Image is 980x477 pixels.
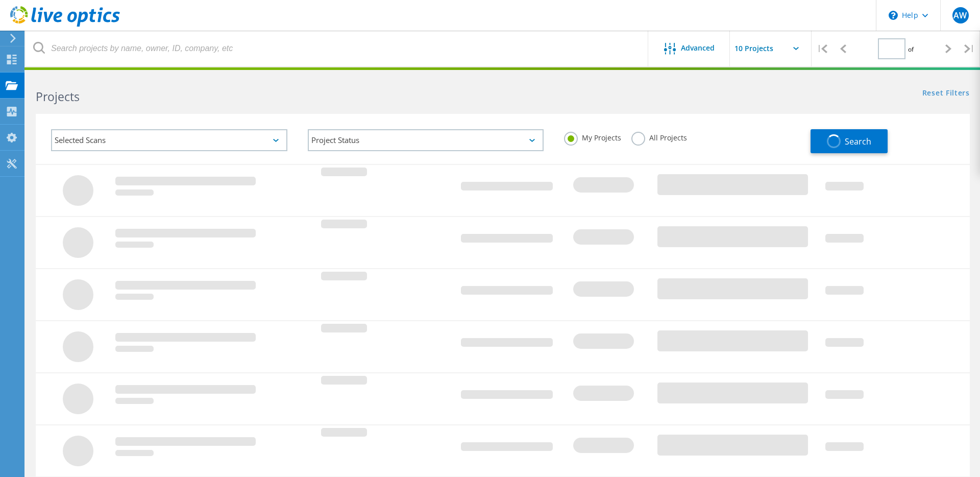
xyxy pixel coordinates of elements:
div: Project Status [308,129,544,151]
b: Projects [36,88,80,105]
span: AW [953,11,967,19]
div: | [959,31,980,67]
span: Search [845,136,871,147]
label: My Projects [564,132,621,141]
a: Live Optics Dashboard [10,21,120,29]
span: of [908,45,914,54]
label: All Projects [631,132,687,141]
input: Search projects by name, owner, ID, company, etc [26,31,649,66]
div: | [812,31,832,67]
span: Advanced [681,44,715,52]
svg: \n [889,11,898,20]
a: Reset Filters [922,89,970,98]
div: Selected Scans [51,129,287,151]
button: Search [811,129,888,153]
